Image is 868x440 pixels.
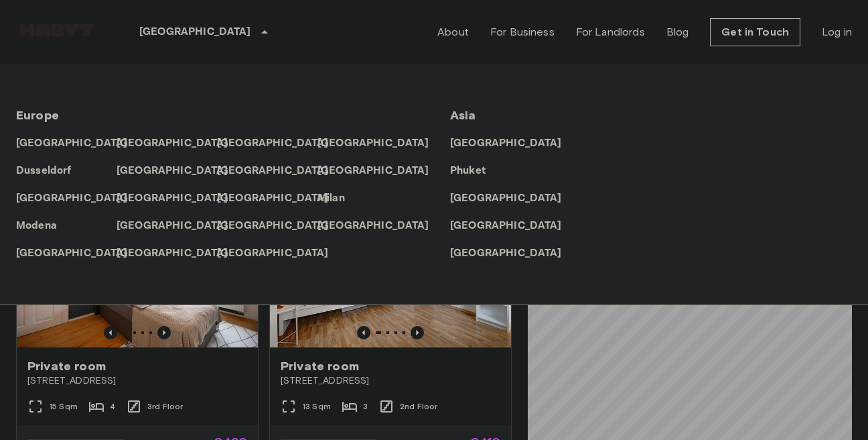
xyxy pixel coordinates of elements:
a: [GEOGRAPHIC_DATA] [217,245,342,262]
p: [GEOGRAPHIC_DATA] [16,190,128,207]
a: [GEOGRAPHIC_DATA] [117,135,242,152]
a: [GEOGRAPHIC_DATA] [217,190,342,207]
a: Milan [317,190,358,207]
a: [GEOGRAPHIC_DATA] [217,218,342,234]
a: Dusseldorf [16,163,85,179]
a: [GEOGRAPHIC_DATA] [450,135,575,152]
p: [GEOGRAPHIC_DATA] [117,163,228,179]
a: [GEOGRAPHIC_DATA] [117,163,242,179]
span: Private room [27,358,106,374]
a: Phuket [450,163,499,179]
button: Previous image [411,326,424,339]
p: Phuket [450,163,486,179]
a: [GEOGRAPHIC_DATA] [16,135,141,152]
a: [GEOGRAPHIC_DATA] [117,190,242,207]
span: 3 [363,400,368,412]
button: Previous image [357,326,370,339]
p: [GEOGRAPHIC_DATA] [117,190,228,207]
p: [GEOGRAPHIC_DATA] [117,135,228,152]
p: Modena [16,218,57,234]
span: 4 [110,400,115,412]
p: [GEOGRAPHIC_DATA] [117,245,228,262]
p: [GEOGRAPHIC_DATA] [217,163,329,179]
button: Previous image [157,326,171,339]
a: [GEOGRAPHIC_DATA] [317,135,443,152]
span: [STREET_ADDRESS] [27,374,247,388]
img: Habyt [16,23,96,37]
a: [GEOGRAPHIC_DATA] [117,218,242,234]
a: For Landlords [576,24,645,40]
p: [GEOGRAPHIC_DATA] [450,135,562,152]
p: [GEOGRAPHIC_DATA] [450,218,562,234]
a: Log in [822,24,852,40]
a: [GEOGRAPHIC_DATA] [217,163,342,179]
span: Asia [450,108,476,123]
span: 15 Sqm [49,400,78,412]
p: [GEOGRAPHIC_DATA] [450,190,562,207]
a: [GEOGRAPHIC_DATA] [450,218,575,234]
a: [GEOGRAPHIC_DATA] [450,190,575,207]
a: [GEOGRAPHIC_DATA] [450,245,575,262]
button: Previous image [104,326,117,339]
a: For Business [490,24,555,40]
p: [GEOGRAPHIC_DATA] [117,218,228,234]
p: [GEOGRAPHIC_DATA] [317,163,429,179]
p: [GEOGRAPHIC_DATA] [217,245,329,262]
span: [STREET_ADDRESS] [281,374,500,388]
a: About [437,24,469,40]
p: [GEOGRAPHIC_DATA] [317,135,429,152]
a: [GEOGRAPHIC_DATA] [16,190,141,207]
p: [GEOGRAPHIC_DATA] [217,135,329,152]
a: [GEOGRAPHIC_DATA] [117,245,242,262]
span: 13 Sqm [302,400,331,412]
a: [GEOGRAPHIC_DATA] [217,135,342,152]
span: 3rd Floor [147,400,183,412]
a: [GEOGRAPHIC_DATA] [317,218,443,234]
p: [GEOGRAPHIC_DATA] [217,218,329,234]
p: Dusseldorf [16,163,72,179]
a: [GEOGRAPHIC_DATA] [317,163,443,179]
p: Milan [317,190,345,207]
a: Modena [16,218,70,234]
span: Europe [16,108,59,123]
p: [GEOGRAPHIC_DATA] [16,135,128,152]
span: Private room [281,358,359,374]
a: Blog [666,24,689,40]
p: [GEOGRAPHIC_DATA] [217,190,329,207]
a: Get in Touch [710,18,800,46]
p: [GEOGRAPHIC_DATA] [450,245,562,262]
p: [GEOGRAPHIC_DATA] [317,218,429,234]
p: [GEOGRAPHIC_DATA] [16,245,128,262]
span: 2nd Floor [400,400,437,412]
a: [GEOGRAPHIC_DATA] [16,245,141,262]
a: Mapbox logo [532,421,591,437]
p: [GEOGRAPHIC_DATA] [139,24,251,40]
